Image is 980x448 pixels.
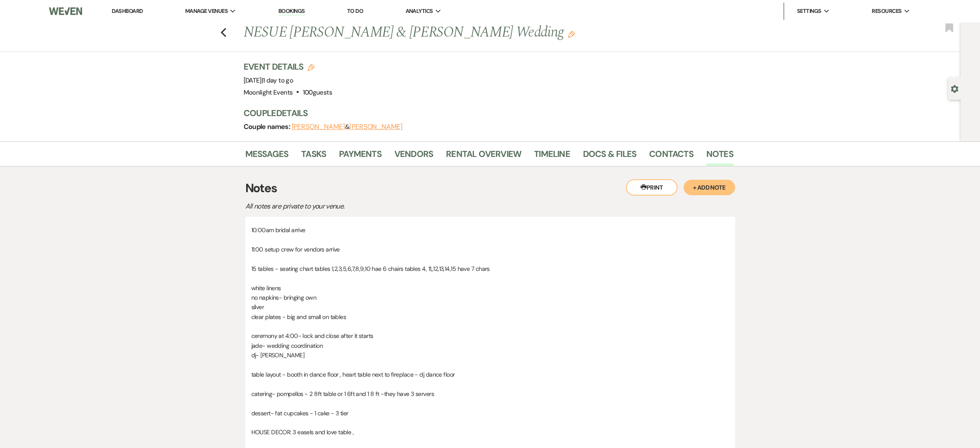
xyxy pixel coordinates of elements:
[251,370,729,379] p: table layout - booth in dance floor , heart table next to fireplace - dj dance floor
[244,88,293,97] span: Moonlight Events
[951,84,959,92] button: Open lead details
[245,147,289,166] a: Messages
[263,76,293,85] span: 1 day to go
[251,225,729,235] p: 10:00am bridal arrive
[394,147,433,166] a: Vendors
[583,147,636,166] a: Docs & Files
[251,245,729,254] p: 11:00 setup crew for vendors arrive
[303,88,332,97] span: 100 guests
[347,7,363,15] a: To Do
[251,408,729,418] p: dessert- fat cupcakes - 1 cake - 3 tier
[349,123,403,130] button: [PERSON_NAME]
[649,147,693,166] a: Contacts
[244,61,332,73] h3: Event Details
[446,147,521,166] a: Rental Overview
[251,312,729,322] p: clear plates - big and small on tables
[278,7,305,15] a: Bookings
[251,341,729,350] p: jade- wedding coordination
[244,76,293,85] span: [DATE]
[534,147,570,166] a: Timeline
[251,302,729,312] p: silver
[626,179,678,196] button: Print
[251,264,729,273] p: 15 tables - seating chart tables 1,2,3,5,6,7,8,9,10 hae 6 chairs tables 4, 11,,12,13,14,15 have 7...
[244,22,629,43] h1: NESUE [PERSON_NAME] & [PERSON_NAME] Wedding
[244,122,292,131] span: Couple names:
[251,283,729,293] p: white linens
[292,123,403,131] span: &
[301,147,326,166] a: Tasks
[49,2,82,20] img: Weven Logo
[292,123,345,130] button: [PERSON_NAME]
[706,147,733,166] a: Notes
[406,7,433,15] span: Analytics
[185,7,228,15] span: Manage Venues
[568,30,575,38] button: Edit
[251,293,729,302] p: no napkins- bringing own
[244,107,725,119] h3: Couple Details
[245,179,735,197] h3: Notes
[684,180,735,195] button: + Add Note
[797,7,821,15] span: Settings
[251,389,729,399] p: catering- pompellos - 2 8ft table or 1 6ft and 1 8 ft -they have 3 servers
[262,76,293,85] span: |
[339,147,382,166] a: Payments
[112,7,143,15] a: Dashboard
[872,7,901,15] span: Resources
[251,350,729,360] p: dj- [PERSON_NAME]
[251,427,729,437] p: HOUSE DECOR: 3 easels and love table ,
[245,201,546,212] p: All notes are private to your venue.
[251,331,729,341] p: ceremony at 4:00- lock and close after it starts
